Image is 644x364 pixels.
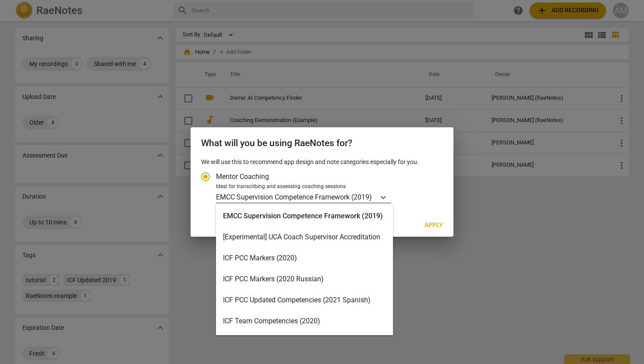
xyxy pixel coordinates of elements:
[216,192,372,202] p: EMCC Supervision Competence Framework (2019)
[216,269,393,290] div: ICF PCC Markers (2020 Russian)
[216,311,393,332] div: ICF Team Competencies (2020)
[201,166,443,203] div: Account type
[425,221,443,230] span: Apply
[216,332,393,353] div: ICF Updated Competencies (2019 Japanese)
[418,217,450,233] button: Apply
[216,248,393,269] div: ICF PCC Markers (2020)
[373,193,375,201] input: Ideal for transcribing and assessing coaching sessionsEMCC Supervision Competence Framework (2019)
[216,206,393,227] div: EMCC Supervision Competence Framework (2019)
[201,138,443,149] h2: What will you be using RaeNotes for?
[201,157,443,167] p: We will use this to recommend app design and note categories especially for you.
[216,183,440,191] div: Ideal for transcribing and assessing coaching sessions
[216,290,393,311] div: ICF PCC Updated Competencies (2021 Spanish)
[216,227,393,248] div: [Experimental] UCA Coach Supervisor Accreditation
[216,171,269,182] span: Mentor Coaching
